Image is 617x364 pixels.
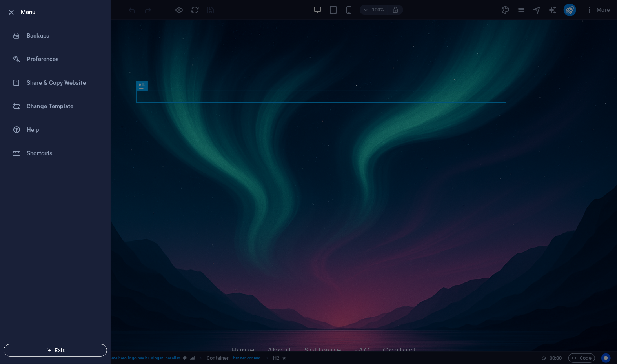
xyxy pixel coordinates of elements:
h6: Shortcuts [27,149,99,158]
h6: Help [27,125,99,135]
h6: Preferences [27,55,99,64]
button: Exit [4,344,107,357]
a: Help [0,118,110,142]
h6: Backups [27,31,99,40]
h6: Change Template [27,102,99,111]
span: Exit [10,347,100,353]
h6: Share & Copy Website [27,78,99,87]
h6: Menu [21,7,104,17]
